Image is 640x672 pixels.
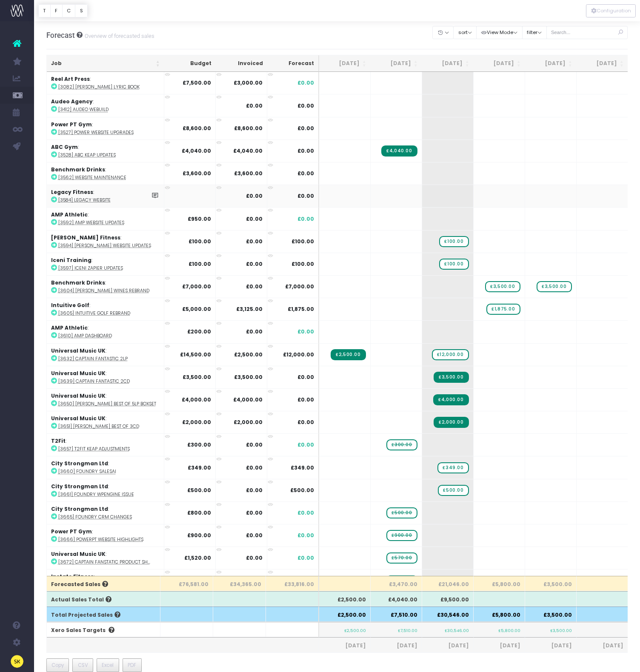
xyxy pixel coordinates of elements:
[58,333,112,339] abbr: [3610] AMP Dashboard
[58,129,134,136] abbr: [3527] Power Website Upgrades
[47,94,164,117] td: :
[51,581,108,588] span: Forecasted Sales
[47,501,164,524] td: :
[422,576,474,591] th: £21,046.00
[246,532,263,539] strong: £0.00
[290,487,314,494] span: £500.00
[246,554,263,561] strong: £0.00
[83,31,154,40] small: Overview of forecasted sales
[234,419,263,426] strong: £2,000.00
[331,349,366,360] span: Streamtime Invoice: 5677 – [3632] Captain Fantastic 2LP
[386,530,417,541] span: wayahead Sales Forecast Item
[58,174,126,181] abbr: [3562] Website Maintenance
[58,491,134,498] abbr: [3661] Foundry WPEngine Issue
[319,55,371,72] th: Jun 25: activate to sort column ascending
[189,260,211,268] strong: £100.00
[297,192,314,200] span: £0.00
[371,591,422,607] th: £4,040.00
[58,423,139,430] abbr: [3651] James Best Of 3CD
[319,607,371,622] th: £2,500.00
[47,343,164,366] td: :
[422,55,474,72] th: Aug 25: activate to sort column ascending
[234,373,263,381] strong: £3,500.00
[183,373,211,381] strong: £3,500.00
[216,55,267,72] th: Invoiced
[51,550,106,558] strong: Universal Music UK
[47,55,164,72] th: Job: activate to sort column ascending
[233,396,263,403] strong: £4,000.00
[246,102,263,109] strong: £0.00
[297,125,314,132] span: £0.00
[72,658,93,672] button: CSV
[550,626,572,633] small: £3,500.00
[246,328,263,335] strong: £0.00
[234,79,263,86] strong: £3,000.00
[164,55,216,72] th: Budget
[51,370,106,377] strong: Universal Music UK
[51,483,108,490] strong: City Strongman Ltd
[422,607,474,622] th: £30,546.00
[297,328,314,336] span: £0.00
[525,607,577,622] th: £3,500.00
[297,419,314,426] span: £0.00
[234,125,263,132] strong: £8,600.00
[47,366,164,388] td: :
[47,230,164,253] td: :
[51,573,94,580] strong: Instate Fitness
[58,106,109,113] abbr: [3412] Audeo WeBuild
[11,655,23,668] img: images/default_profile_image.png
[182,283,211,290] strong: £7,000.00
[47,591,160,607] th: Actual Sales Total
[58,310,130,316] abbr: [3605] Intuitive Golf Rebrand
[581,642,623,649] span: [DATE]
[51,279,105,286] strong: Benchmark Drinks
[50,4,63,17] button: F
[285,283,314,290] span: £7,000.00
[182,419,211,426] strong: £2,000.00
[525,55,577,72] th: Oct 25: activate to sort column ascending
[182,305,211,313] strong: £5,000.00
[47,162,164,185] td: :
[438,485,469,496] span: wayahead Sales Forecast Item
[344,626,366,633] small: £2,500.00
[47,185,164,207] td: :
[386,552,417,564] span: wayahead Sales Forecast Item
[246,283,263,290] strong: £0.00
[47,117,164,140] td: :
[123,658,142,672] button: PDF
[546,26,628,39] input: Search...
[386,575,417,587] span: wayahead Sales Forecast Item
[453,26,477,39] button: sort
[51,392,106,399] strong: Universal Music UK
[51,528,92,535] strong: Power PT Gym
[537,281,571,292] span: wayahead Sales Forecast Item
[426,642,469,649] span: [DATE]
[47,320,164,343] td: :
[51,234,120,241] strong: [PERSON_NAME] Fitness
[182,396,211,403] strong: £4,000.00
[47,207,164,230] td: :
[297,79,314,87] span: £0.00
[47,140,164,162] td: :
[529,642,572,649] span: [DATE]
[51,166,105,173] strong: Benchmark Drinks
[58,84,140,90] abbr: [3082] Bob Dylan Lyric Book
[439,259,469,270] span: wayahead Sales Forecast Item
[297,509,314,517] span: £0.00
[445,626,469,633] small: £30,546.00
[51,75,90,83] strong: Reel Art Press
[46,658,69,672] button: Copy
[437,462,469,473] span: wayahead Sales Forecast Item
[62,4,76,17] button: C
[47,388,164,411] td: :
[128,661,136,669] span: PDF
[476,26,523,39] button: View Mode
[297,373,314,381] span: £0.00
[188,464,211,471] strong: £349.00
[58,288,149,294] abbr: [3604] Barlow Wines Rebrand
[577,55,628,72] th: Nov 25: activate to sort column ascending
[297,147,314,155] span: £0.00
[58,242,151,249] abbr: [3594] Orwell Website Updates
[75,4,88,17] button: S
[381,145,417,157] span: Streamtime Invoice: 5673 – [3528] ABC Keap Updates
